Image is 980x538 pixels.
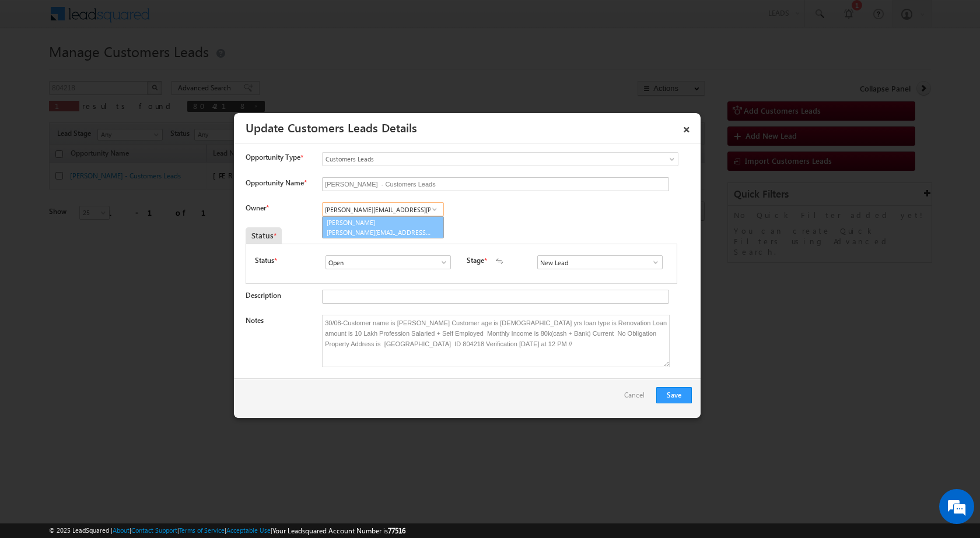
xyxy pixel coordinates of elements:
[322,202,444,216] input: Type to Search
[677,117,696,138] a: ×
[246,291,281,300] label: Description
[246,178,306,187] label: Opportunity Name
[246,152,300,163] span: Opportunity Type
[255,255,274,266] label: Status
[645,256,660,268] a: Show All Items
[113,526,129,534] a: About
[322,152,678,166] a: Customers Leads
[131,526,177,534] a: Contact Support
[467,255,484,266] label: Stage
[624,387,650,409] a: Cancel
[322,216,444,238] a: [PERSON_NAME]
[49,525,405,536] span: © 2025 LeadSquared | | | | |
[246,316,264,325] label: Notes
[246,119,417,135] a: Update Customers Leads Details
[246,203,268,212] label: Owner
[323,154,631,164] span: Customers Leads
[427,203,442,215] a: Show All Items
[226,526,271,534] a: Acceptable Use
[246,227,282,244] div: Status
[179,526,225,534] a: Terms of Service
[191,6,219,34] div: Minimize live chat window
[388,526,405,535] span: 77516
[15,108,213,349] textarea: Type your message and hit 'Enter'
[61,61,196,76] div: Chat with us now
[656,387,692,403] button: Save
[159,359,212,375] em: Start Chat
[433,256,448,268] a: Show All Items
[327,228,432,237] span: [PERSON_NAME][EMAIL_ADDRESS][PERSON_NAME][DOMAIN_NAME]
[537,255,663,269] input: Type to Search
[20,61,49,76] img: d_60004797649_company_0_60004797649
[272,526,405,535] span: Your Leadsquared Account Number is
[325,255,451,269] input: Type to Search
